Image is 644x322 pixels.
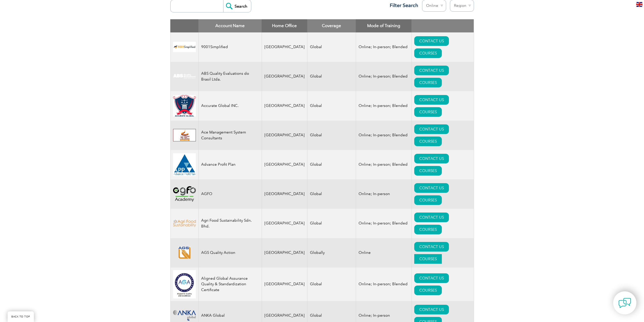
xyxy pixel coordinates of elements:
[173,186,196,201] img: 2d900779-188b-ea11-a811-000d3ae11abd-logo.png
[198,19,262,32] th: Account Name: activate to sort column descending
[173,247,196,259] img: e8128bb3-5a91-eb11-b1ac-002248146a66-logo.png
[414,254,442,264] a: COURSES
[414,107,442,117] a: COURSES
[173,95,196,117] img: a034a1f6-3919-f011-998a-0022489685a1-logo.png
[307,32,356,62] td: Global
[173,42,196,52] img: 37c9c059-616f-eb11-a812-002248153038-logo.png
[262,121,307,150] td: [GEOGRAPHIC_DATA]
[262,91,307,121] td: [GEOGRAPHIC_DATA]
[356,209,411,238] td: Online; In-person; Blended
[356,32,411,62] td: Online; In-person; Blended
[198,32,262,62] td: 9001Simplified
[262,19,307,32] th: Home Office: activate to sort column ascending
[262,268,307,301] td: [GEOGRAPHIC_DATA]
[356,62,411,91] td: Online; In-person; Blended
[414,124,449,134] a: CONTACT US
[356,91,411,121] td: Online; In-person; Blended
[414,48,442,58] a: COURSES
[198,91,262,121] td: Accurate Global INC.
[356,268,411,301] td: Online; In-person; Blended
[356,238,411,268] td: Online
[307,179,356,209] td: Global
[198,238,262,268] td: AGS Quality Action
[173,270,196,298] img: 049e7a12-d1a0-ee11-be37-00224893a058-logo.jpg
[414,183,449,193] a: CONTACT US
[307,268,356,301] td: Global
[307,19,356,32] th: Coverage: activate to sort column ascending
[414,225,442,234] a: COURSES
[618,297,631,309] img: contact-chat.png
[414,36,449,46] a: CONTACT US
[414,66,449,75] a: CONTACT US
[414,273,449,283] a: CONTACT US
[414,242,449,252] a: CONTACT US
[198,150,262,179] td: Advance Profit Plan
[262,32,307,62] td: [GEOGRAPHIC_DATA]
[414,78,442,87] a: COURSES
[414,95,449,105] a: CONTACT US
[262,62,307,91] td: [GEOGRAPHIC_DATA]
[307,91,356,121] td: Global
[356,179,411,209] td: Online; In-person
[356,19,411,32] th: Mode of Training: activate to sort column ascending
[262,150,307,179] td: [GEOGRAPHIC_DATA]
[173,310,196,321] img: c09c33f4-f3a0-ea11-a812-000d3ae11abd-logo.png
[198,121,262,150] td: Ace Management System Consultants
[414,213,449,222] a: CONTACT US
[356,121,411,150] td: Online; In-person; Blended
[307,121,356,150] td: Global
[198,62,262,91] td: ABS Quality Evaluations do Brasil Ltda.
[198,268,262,301] td: Aligned Global Assurance Quality & Standardization Certificate
[414,166,442,176] a: COURSES
[198,209,262,238] td: Agri Food Sustainability Sdn. Bhd.
[173,153,196,176] img: cd2924ac-d9bc-ea11-a814-000d3a79823d-logo.jpg
[262,238,307,268] td: [GEOGRAPHIC_DATA]
[411,19,474,32] th: : activate to sort column ascending
[307,150,356,179] td: Global
[173,74,196,79] img: c92924ac-d9bc-ea11-a814-000d3a79823d-logo.jpg
[414,137,442,146] a: COURSES
[414,154,449,163] a: CONTACT US
[307,238,356,268] td: Globally
[387,2,418,9] h3: Filter Search
[173,129,196,141] img: 306afd3c-0a77-ee11-8179-000d3ae1ac14-logo.jpg
[414,286,442,295] a: COURSES
[636,2,642,7] img: en
[414,195,442,205] a: COURSES
[173,220,196,227] img: f9836cf2-be2c-ed11-9db1-00224814fd52-logo.png
[262,179,307,209] td: [GEOGRAPHIC_DATA]
[307,62,356,91] td: Global
[307,209,356,238] td: Global
[414,305,449,314] a: CONTACT US
[8,311,34,322] a: BACK TO TOP
[262,209,307,238] td: [GEOGRAPHIC_DATA]
[356,150,411,179] td: Online; In-person; Blended
[198,179,262,209] td: AGFO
